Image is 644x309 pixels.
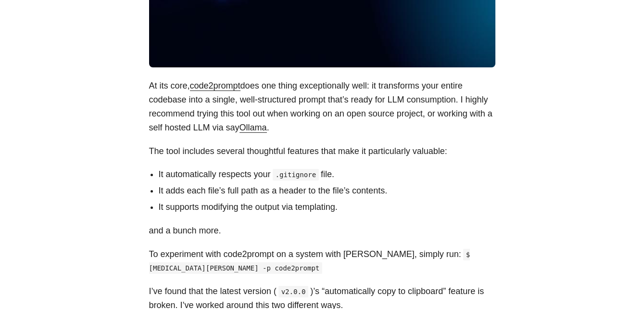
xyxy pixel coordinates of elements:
[159,200,495,214] li: It supports modifying the output via templating.
[149,144,495,158] p: The tool includes several thoughtful features that make it particularly valuable:
[190,81,240,90] a: code2prompt
[159,184,495,198] li: It adds each file’s full path as a header to the file’s contents.
[278,286,309,297] code: v2.0.0
[149,224,495,238] p: and a bunch more.
[149,79,495,134] p: At its core, does one thing exceptionally well: it transforms your entire codebase into a single,...
[240,123,267,132] a: Ollama
[273,169,319,180] code: .gitignore
[149,247,495,275] p: To experiment with code2prompt on a system with [PERSON_NAME], simply run:
[159,167,495,181] li: It automatically respects your file.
